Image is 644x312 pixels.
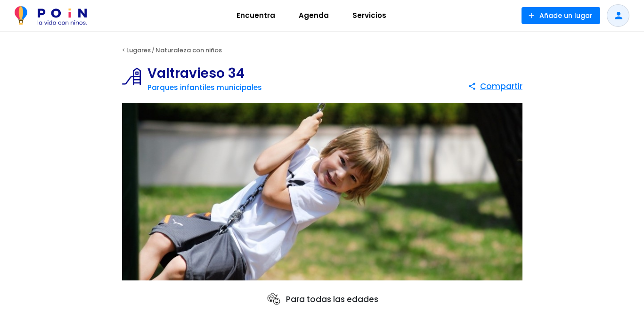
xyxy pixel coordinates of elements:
[348,8,391,23] span: Servicios
[15,6,87,25] img: POiN
[294,8,333,23] span: Agenda
[266,292,378,307] p: Para todas las edades
[266,292,281,307] img: ages icon
[147,67,262,80] h1: Valtravieso 34
[341,4,398,27] a: Servicios
[110,43,534,57] div: < /
[522,7,600,24] button: Añade un lugar
[122,67,147,86] img: Parques infantiles municipales
[122,103,522,281] img: Valtravieso 34
[468,78,522,95] button: Compartir
[155,46,222,55] a: Naturaleza con niños
[287,4,341,27] a: Agenda
[147,82,262,92] a: Parques infantiles municipales
[225,4,287,27] a: Encuentra
[232,8,279,23] span: Encuentra
[126,46,151,55] a: Lugares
